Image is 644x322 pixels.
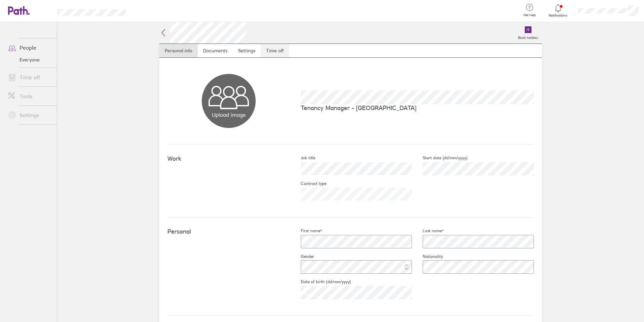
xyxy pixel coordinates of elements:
[167,155,290,162] h4: Work
[412,254,443,259] label: Nationality
[3,41,57,54] a: People
[3,71,57,84] a: Time off
[290,181,326,186] label: Contract type
[261,44,289,57] a: Time off
[547,14,569,18] span: Notifications
[290,155,315,161] label: Job title
[547,3,569,18] a: Notifications
[514,22,542,44] a: Book holiday
[301,104,534,111] p: Tenancy Manager - [GEOGRAPHIC_DATA]
[290,254,314,259] label: Gender
[159,44,198,57] a: Personal info
[290,279,351,285] label: Date of birth (dd/mm/yyyy)
[3,108,57,122] a: Settings
[198,44,233,57] a: Documents
[412,228,444,234] label: Last name*
[233,44,261,57] a: Settings
[412,155,468,161] label: Start date (dd/mm/yyyy)
[3,54,57,65] a: Everyone
[290,228,322,234] label: First name*
[514,34,542,40] label: Book holiday
[3,89,57,103] a: Tools
[167,228,290,235] h4: Personal
[519,13,541,17] span: Get help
